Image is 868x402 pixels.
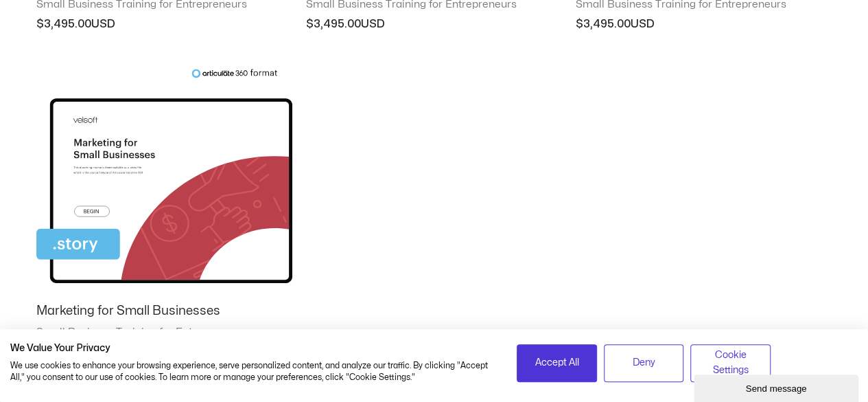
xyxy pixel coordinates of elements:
bdi: 3,495.00 [306,19,361,30]
span: $ [36,19,44,30]
img: Marketing for Small Businesses [36,68,292,291]
bdi: 3,495.00 [576,19,631,30]
h2: Marketing for Small Businesses [36,302,292,318]
span: Cookie Settings [699,348,762,379]
p: We use cookies to enhance your browsing experience, serve personalized content, and analyze our t... [10,360,496,383]
span: Accept All [535,355,578,370]
bdi: 3,495.00 [36,19,91,30]
span: Deny [633,355,655,370]
button: Deny all cookies [604,344,684,382]
a: Marketing for Small Businesses [36,302,292,324]
span: $ [576,19,583,30]
iframe: chat widget [694,372,861,402]
button: Accept all cookies [517,344,597,382]
h2: We Value Your Privacy [10,342,496,355]
button: Adjust cookie preferences [690,344,771,382]
span: $ [306,19,314,30]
